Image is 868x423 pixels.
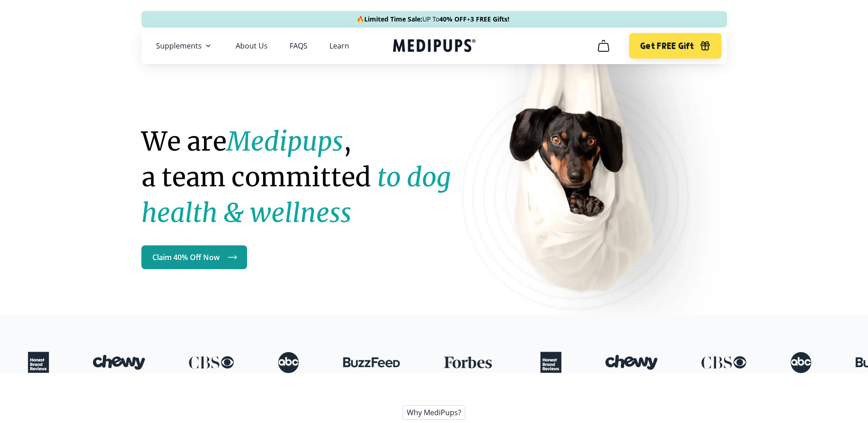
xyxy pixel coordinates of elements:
[236,41,268,50] a: About Us
[290,41,307,50] a: FAQS
[156,41,202,50] span: Supplements
[329,41,349,50] a: Learn
[156,40,214,51] button: Supplements
[356,15,509,24] span: 🔥 UP To +
[629,33,721,59] button: Get FREE Gift
[393,37,475,56] a: Medipups
[462,14,736,350] img: Natural dog supplements for joint and coat health
[403,405,465,420] span: Why MediPups?
[226,125,343,157] strong: Medipups
[640,41,694,51] span: Get FREE Gift
[141,124,476,231] h1: We are , a team committed
[593,35,615,57] button: cart
[141,245,247,269] a: Claim 40% Off Now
